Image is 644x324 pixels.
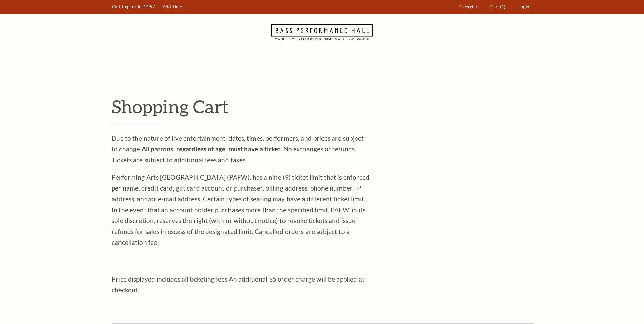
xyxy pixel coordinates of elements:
[490,4,499,10] span: Cart
[515,0,532,14] a: Login
[112,172,370,248] p: Performing Arts [GEOGRAPHIC_DATA] (PAFW), has a nine (9) ticket limit that is enforced per name, ...
[518,4,529,10] span: Login
[112,275,364,294] span: An additional $5 order charge will be applied at checkout.
[500,4,505,10] span: (1)
[459,4,477,10] span: Calendar
[142,145,281,153] strong: All patrons, regardless of age, must have a ticket
[112,134,364,164] span: Due to the nature of live entertainment, dates, times, performers, and prices are subject to chan...
[487,0,509,14] a: Cart (1)
[112,4,142,10] span: Cart Expires In:
[112,95,533,118] p: Shopping Cart
[112,274,370,295] p: Price displayed includes all ticketing fees.
[143,4,155,10] span: 14:57
[456,0,480,14] a: Calendar
[159,0,185,14] a: Add Time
